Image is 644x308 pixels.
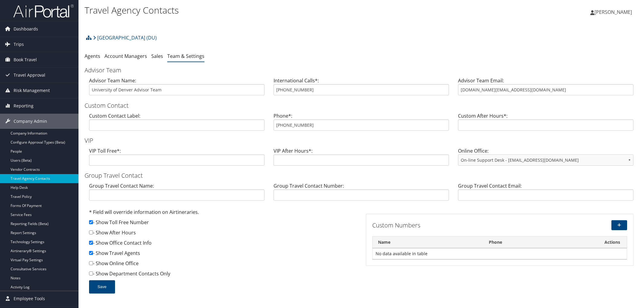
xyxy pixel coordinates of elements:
[14,98,34,113] span: Reporting
[594,9,632,15] span: [PERSON_NAME]
[453,77,638,100] div: Advisor Team Email:
[85,136,638,145] h3: VIP
[89,270,357,280] div: - Show Department Contacts Only
[14,21,38,37] span: Dashboards
[89,249,357,260] div: - Show Travel Agents
[85,4,453,17] h1: Travel Agency Contacts
[590,3,638,21] a: [PERSON_NAME]
[89,229,357,239] div: - Show After Hours
[85,53,100,59] a: Agents
[89,208,357,219] div: * Field will override information on Airtineraries.
[269,77,453,100] div: International Calls*:
[14,83,50,98] span: Risk Management
[269,112,453,135] div: Phone*:
[89,280,115,294] button: Save
[89,260,357,270] div: - Show Online Office
[14,68,45,83] span: Travel Approval
[89,219,357,229] div: - Show Toll Free Number
[85,101,638,110] h3: Custom Contact
[373,248,627,259] td: No data available in table
[151,53,163,59] a: Sales
[14,52,37,67] span: Book Travel
[85,171,638,180] h3: Group Travel Contact
[598,237,627,248] th: Actions: activate to sort column ascending
[85,77,269,100] div: Advisor Team Name:
[85,147,269,170] div: VIP Toll Free*:
[483,237,598,248] th: Phone: activate to sort column ascending
[14,291,45,306] span: Employee Tools
[372,221,541,230] h3: Custom Numbers
[13,4,74,18] img: airportal-logo.png
[14,37,24,52] span: Trips
[85,66,638,75] h3: Advisor Team
[453,147,638,170] div: Online Office:
[14,114,47,129] span: Company Admin
[89,239,357,249] div: - Show Office Contact Info
[85,112,269,135] div: Custom Contact Label:
[453,112,638,135] div: Custom After Hours*:
[85,182,269,205] div: Group Travel Contact Name:
[93,32,157,44] a: [GEOGRAPHIC_DATA] (DU)
[453,182,638,205] div: Group Travel Contact Email:
[269,147,453,170] div: VIP After Hours*:
[167,53,204,59] a: Team & Settings
[373,237,483,248] th: Name: activate to sort column descending
[104,53,147,59] a: Account Managers
[269,182,453,205] div: Group Travel Contact Number:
